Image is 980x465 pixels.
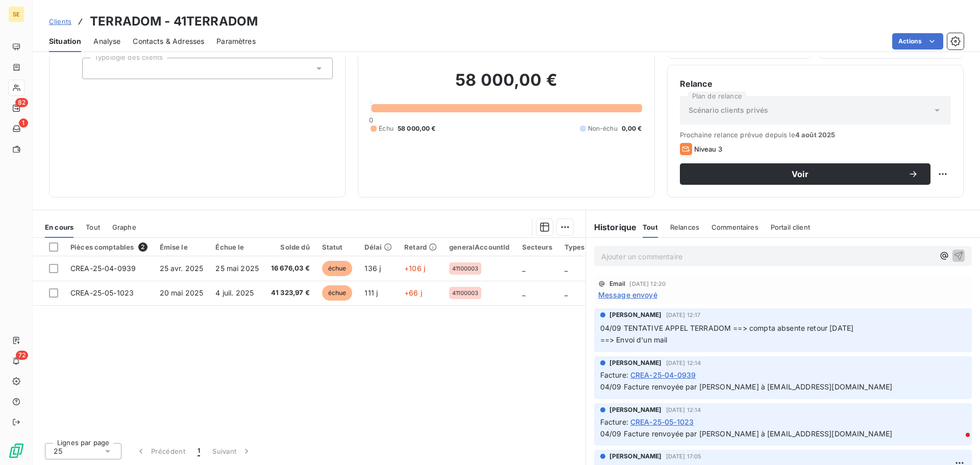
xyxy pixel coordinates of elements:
[45,223,73,231] span: En cours
[15,98,28,107] span: 82
[86,223,100,231] span: Tout
[712,223,758,231] span: Commentaires
[216,36,256,46] span: Paramètres
[588,124,618,133] span: Non-échu
[692,170,908,178] span: Voir
[215,288,254,297] span: 4 juil. 2025
[364,288,378,297] span: 111 j
[609,358,662,368] span: [PERSON_NAME]
[795,131,836,139] span: 4 août 2025
[666,312,701,318] span: [DATE] 12:17
[670,223,699,231] span: Relances
[322,285,353,301] span: échue
[598,289,657,300] span: Message envoyé
[666,407,701,413] span: [DATE] 12:14
[643,223,658,231] span: Tout
[19,118,28,128] span: 1
[398,124,436,133] span: 58 000,00 €
[322,261,353,276] span: échue
[565,243,637,251] div: Types de contentieux
[680,163,930,185] button: Voir
[369,116,373,124] span: 0
[600,382,893,391] span: 04/09 Facture renvoyée par [PERSON_NAME] à [EMAIL_ADDRESS][DOMAIN_NAME]
[70,242,148,252] div: Pièces comptables
[8,6,24,22] div: SE
[452,265,478,272] span: 41100003
[609,310,662,320] span: [PERSON_NAME]
[600,370,628,380] span: Facture :
[49,36,81,46] span: Situation
[565,288,568,297] span: _
[694,145,722,153] span: Niveau 3
[271,288,310,298] span: 41 323,97 €
[54,446,62,456] span: 25
[198,446,200,456] span: 1
[379,124,394,133] span: Échu
[771,223,810,231] span: Portail client
[600,417,628,427] span: Facture :
[49,16,71,27] a: Clients
[522,288,525,297] span: _
[215,243,259,251] div: Échue le
[133,36,204,46] span: Contacts & Adresses
[630,417,694,427] span: CREA-25-05-1023
[160,288,204,297] span: 20 mai 2025
[945,430,970,455] iframe: Intercom live chat
[215,264,259,273] span: 25 mai 2025
[629,281,666,287] span: [DATE] 12:20
[70,264,136,273] span: CREA-25-04-0939
[191,440,206,462] button: 1
[90,12,258,31] h3: TERRADOM - 41TERRADOM
[271,243,310,251] div: Solde dû
[586,221,637,233] h6: Historique
[206,440,258,462] button: Suivant
[322,243,353,251] div: Statut
[600,324,853,344] span: 04/09 TENTATIVE APPEL TERRADOM ==> compta absente retour [DATE] ==> Envoi d'un mail
[622,124,642,133] span: 0,00 €
[16,351,28,360] span: 72
[371,70,642,101] h2: 58 000,00 €
[404,288,422,297] span: +66 j
[565,264,568,273] span: _
[680,78,951,90] h6: Relance
[93,36,120,46] span: Analyse
[404,243,437,251] div: Retard
[70,288,134,297] span: CREA-25-05-1023
[8,443,24,459] img: Logo LeanPay
[600,429,893,438] span: 04/09 Facture renvoyée par [PERSON_NAME] à [EMAIL_ADDRESS][DOMAIN_NAME]
[271,263,310,274] span: 16 676,03 €
[630,370,696,380] span: CREA-25-04-0939
[609,405,662,414] span: [PERSON_NAME]
[666,360,701,366] span: [DATE] 12:14
[609,452,662,461] span: [PERSON_NAME]
[522,264,525,273] span: _
[892,33,943,50] button: Actions
[452,290,478,296] span: 41100003
[680,131,951,139] span: Prochaine relance prévue depuis le
[522,243,552,251] div: Secteurs
[49,17,71,26] span: Clients
[160,243,204,251] div: Émise le
[364,264,381,273] span: 136 j
[91,64,99,73] input: Ajouter une valeur
[609,281,626,287] span: Email
[112,223,136,231] span: Graphe
[138,242,148,252] span: 2
[666,453,702,459] span: [DATE] 17:05
[404,264,425,273] span: +106 j
[364,243,392,251] div: Délai
[449,243,509,251] div: generalAccountId
[689,105,768,115] span: Scénario clients privés
[130,440,191,462] button: Précédent
[160,264,204,273] span: 25 avr. 2025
